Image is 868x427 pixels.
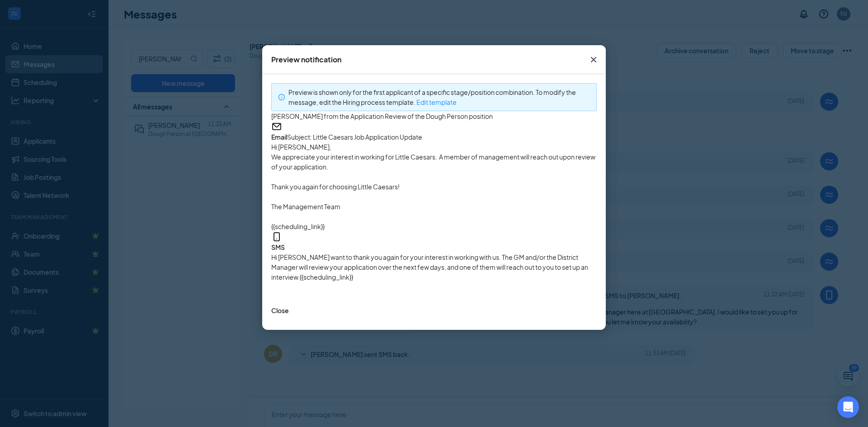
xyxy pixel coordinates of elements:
p: {{scheduling_link}} [271,221,597,231]
div: Preview notification [271,55,341,65]
svg: Email [271,121,282,132]
span: Preview is shown only for the first applicant of a specific stage/position combination. To modify... [288,88,576,106]
button: Close [271,305,289,315]
svg: MobileSms [271,231,282,242]
span: SMS [271,231,597,251]
span: Email [271,121,597,141]
button: Close [581,45,606,74]
a: Edit template [416,98,457,106]
svg: Cross [588,54,599,65]
p: The Management Team [271,202,597,211]
span: [PERSON_NAME] from the Application Review of the Dough Person position [271,112,493,120]
div: Hi [PERSON_NAME] want to thank you again for your interest in working with us. The GM and/or the ... [271,252,597,282]
p: We appreciate your interest in working for Little Caesars. A member of management will reach out ... [271,152,597,172]
span: info-circle [278,94,285,100]
p: Thank you again for choosing Little Caesars! [271,182,597,192]
span: Subject: Little Caesars Job Application Update [287,133,422,141]
p: Hi [PERSON_NAME], [271,142,597,152]
div: Open Intercom Messenger [837,396,859,418]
